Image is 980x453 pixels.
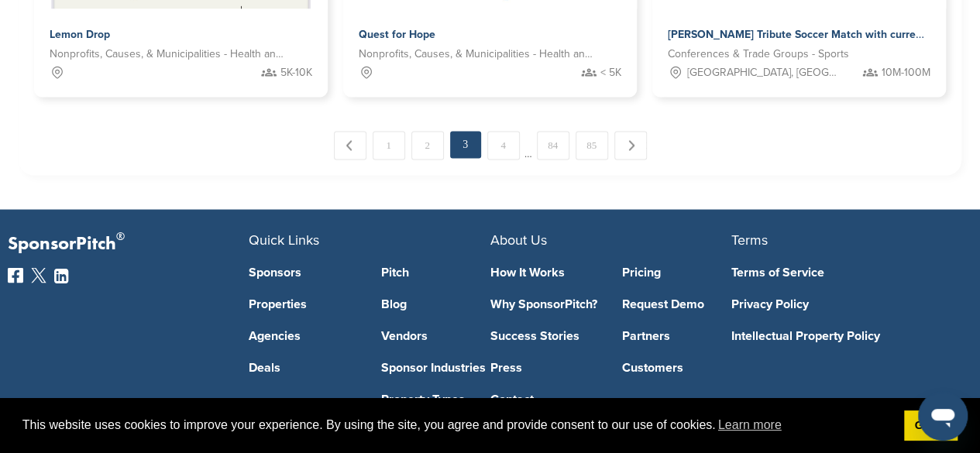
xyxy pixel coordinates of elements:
[381,393,490,405] a: Property Types
[249,297,358,310] a: Properties
[381,266,490,278] a: Pitch
[249,361,358,373] a: Deals
[411,131,444,160] a: 2
[359,28,435,41] span: Quest for Hope
[918,391,968,441] iframe: Button to launch messaging window
[731,231,768,248] span: Terms
[524,131,532,159] span: …
[537,131,569,160] a: 84
[450,131,481,158] em: 3
[576,131,608,160] a: 85
[359,46,598,63] span: Nonprofits, Causes, & Municipalities - Health and Wellness
[731,266,949,278] a: Terms of Service
[381,297,490,310] a: Blog
[600,64,621,81] span: < 5K
[490,393,600,405] a: Contact
[50,46,289,63] span: Nonprofits, Causes, & Municipalities - Health and Wellness
[334,131,366,160] a: ← Previous
[490,231,547,248] span: About Us
[116,226,125,245] span: ®
[8,267,23,283] img: Facebook
[490,329,600,341] a: Success Stories
[249,266,358,278] a: Sponsors
[731,297,949,310] a: Privacy Policy
[731,329,949,341] a: Intellectual Property Policy
[249,329,358,341] a: Agencies
[716,414,784,437] a: learn more about cookies
[904,410,958,441] a: dismiss cookie message
[22,414,892,437] span: This website uses cookies to improve your experience. By using the site, you agree and provide co...
[8,232,249,255] p: SponsorPitch
[50,28,110,41] span: Lemon Drop
[882,64,930,81] span: 10M-100M
[490,297,600,310] a: Why SponsorPitch?
[622,361,731,373] a: Customers
[614,131,647,160] a: Next →
[31,267,46,283] img: Twitter
[487,131,520,160] a: 4
[668,46,849,63] span: Conferences & Trade Groups - Sports
[381,361,490,373] a: Sponsor Industries
[373,131,405,160] a: 1
[280,64,312,81] span: 5K-10K
[622,266,731,278] a: Pricing
[381,329,490,341] a: Vendors
[249,231,319,248] span: Quick Links
[622,297,731,310] a: Request Demo
[490,361,600,373] a: Press
[490,266,600,278] a: How It Works
[622,329,731,341] a: Partners
[687,64,838,81] span: [GEOGRAPHIC_DATA], [GEOGRAPHIC_DATA]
